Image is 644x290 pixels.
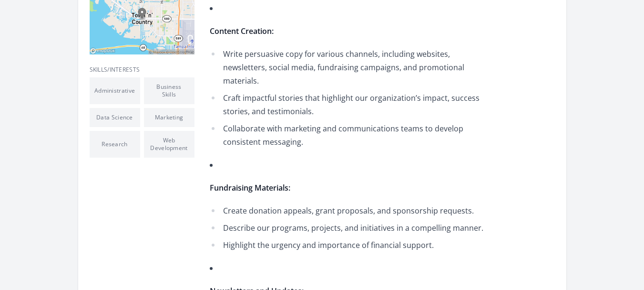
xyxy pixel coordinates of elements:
strong: Content Creation: [210,26,274,36]
li: Write persuasive copy for various channels, including websites, newsletters, social media, fundra... [210,47,489,87]
li: Administrative [90,77,140,104]
li: Business Skills [144,77,194,104]
strong: Fundraising Materials: [210,183,290,193]
h3: Skills/Interests [90,66,194,74]
li: Research [90,131,140,158]
li: Collaborate with marketing and communications teams to develop consistent messaging. [210,122,489,149]
li: Highlight the urgency and importance of financial support. [210,238,489,252]
li: Describe our programs, projects, and initiatives in a compelling manner. [210,221,489,235]
li: Web Development [144,131,194,158]
li: Marketing [144,108,194,127]
li: Data Science [90,108,140,127]
li: Create donation appeals, grant proposals, and sponsorship requests. [210,204,489,217]
li: Craft impactful stories that highlight our organization’s impact, success stories, and testimonials. [210,91,489,118]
